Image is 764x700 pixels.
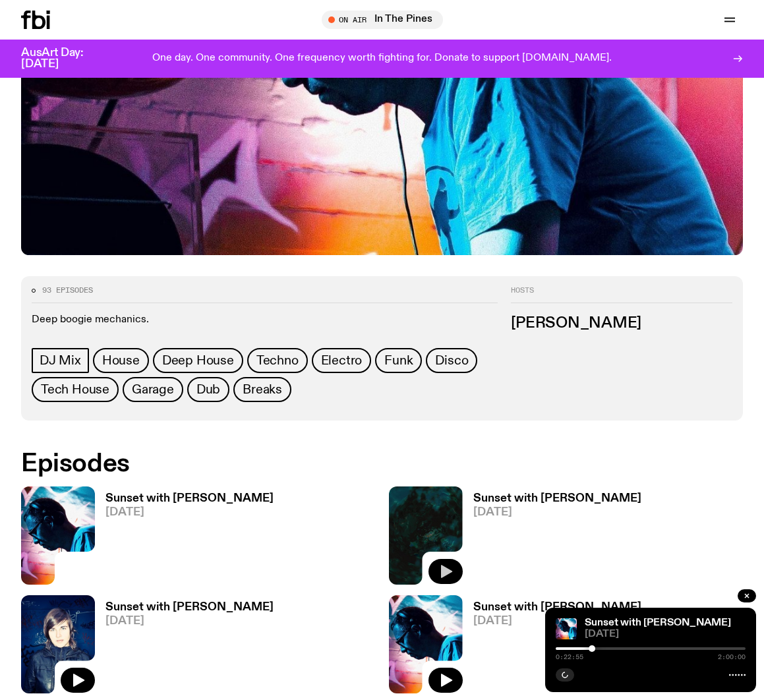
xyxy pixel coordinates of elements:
a: Techno [247,348,308,373]
a: Breaks [233,377,291,402]
span: Funk [384,353,413,368]
img: Simon Caldwell stands side on, looking downwards. He has headphones on. Behind him is a brightly ... [389,595,463,693]
img: Simon Caldwell stands side on, looking downwards. He has headphones on. Behind him is a brightly ... [556,618,577,639]
img: Simon Caldwell stands side on, looking downwards. He has headphones on. Behind him is a brightly ... [21,486,95,585]
a: Sunset with [PERSON_NAME] [585,618,731,628]
a: Tech House [32,377,119,402]
a: DJ Mix [32,348,89,373]
span: Garage [132,382,174,397]
a: Disco [426,348,477,373]
a: Sunset with [PERSON_NAME][DATE] [463,493,641,585]
span: 2:00:00 [718,654,746,660]
h3: AusArt Day: [DATE] [21,47,105,70]
span: [DATE] [473,507,641,518]
span: [DATE] [105,616,274,627]
h3: [PERSON_NAME] [511,316,732,331]
span: 93 episodes [42,287,93,294]
a: Garage [123,377,183,402]
span: [DATE] [585,629,746,639]
span: [DATE] [473,616,641,627]
a: House [93,348,149,373]
button: On AirIn The Pines [322,11,443,29]
span: Dub [196,382,220,397]
span: 0:22:55 [556,654,583,660]
h3: Sunset with [PERSON_NAME] [473,602,641,613]
span: Disco [435,353,468,368]
span: Tech House [41,382,109,397]
span: Electro [321,353,363,368]
a: Funk [375,348,422,373]
h3: Sunset with [PERSON_NAME] [473,493,641,504]
a: Sunset with [PERSON_NAME][DATE] [95,493,274,585]
a: Sunset with [PERSON_NAME][DATE] [463,602,641,693]
a: Electro [312,348,372,373]
p: Deep boogie mechanics. [32,314,498,326]
h2: Hosts [511,287,732,303]
span: Techno [256,353,299,368]
span: Deep House [162,353,234,368]
span: House [102,353,140,368]
span: [DATE] [105,507,274,518]
a: Sunset with [PERSON_NAME][DATE] [95,602,274,693]
h3: Sunset with [PERSON_NAME] [105,602,274,613]
a: Dub [187,377,229,402]
a: Deep House [153,348,243,373]
h3: Sunset with [PERSON_NAME] [105,493,274,504]
h2: Episodes [21,452,498,476]
p: One day. One community. One frequency worth fighting for. Donate to support [DOMAIN_NAME]. [152,53,612,65]
span: Breaks [243,382,282,397]
span: DJ Mix [40,353,81,368]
